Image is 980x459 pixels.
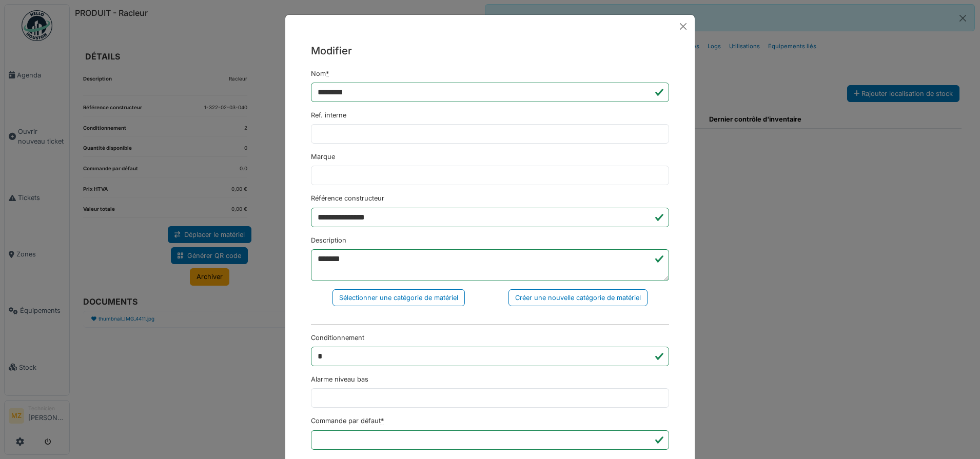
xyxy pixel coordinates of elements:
[311,416,384,426] label: Commande par défaut
[311,110,346,120] label: Ref. interne
[381,417,384,425] abbr: Requis
[332,289,465,306] div: Sélectionner une catégorie de matériel
[311,193,384,203] label: Référence constructeur
[311,235,346,245] label: Description
[311,333,364,343] label: Conditionnement
[676,19,691,34] button: Close
[311,69,329,78] label: Nom
[311,43,669,58] h5: Modifier
[311,374,368,384] label: Alarme niveau bas
[311,152,335,162] label: Marque
[326,70,329,77] abbr: Requis
[508,289,648,306] div: Créer une nouvelle catégorie de matériel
